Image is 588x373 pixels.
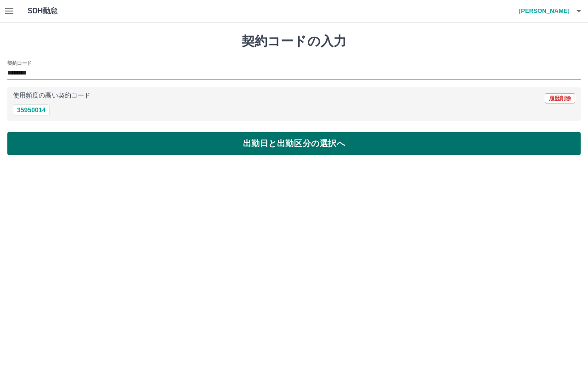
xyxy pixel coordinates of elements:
h2: 契約コード [7,59,32,67]
button: 出勤日と出勤区分の選択へ [7,132,581,155]
button: 35950014 [13,104,50,115]
button: 履歴削除 [545,93,575,103]
h1: 契約コードの入力 [7,34,581,49]
p: 使用頻度の高い契約コード [13,92,90,99]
